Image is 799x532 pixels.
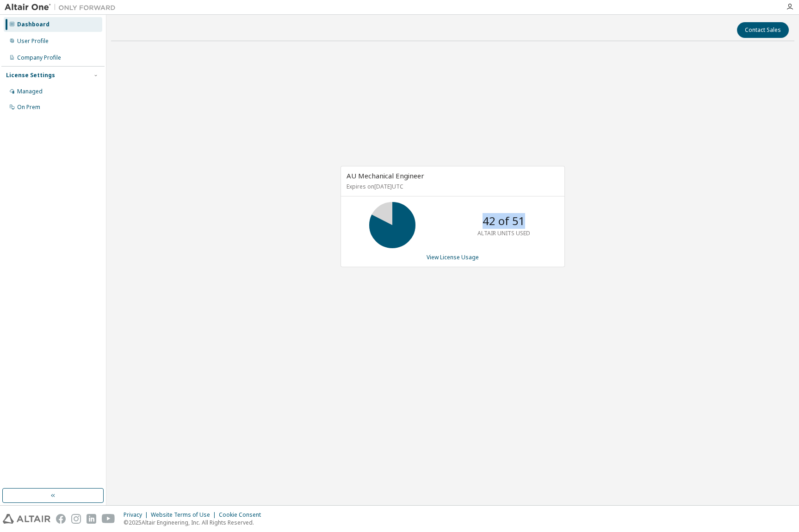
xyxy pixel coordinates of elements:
div: Dashboard [17,21,50,28]
button: Contact Sales [737,22,789,38]
img: linkedin.svg [87,514,96,524]
div: Privacy [124,511,151,519]
img: facebook.svg [56,514,66,524]
div: Company Profile [17,54,61,61]
img: Altair One [5,3,120,12]
span: AU Mechanical Engineer [347,171,424,180]
img: instagram.svg [71,514,81,524]
div: User Profile [17,37,49,45]
p: Expires on [DATE] UTC [347,183,557,190]
p: © 2025 Altair Engineering, Inc. All Rights Reserved. [124,519,266,526]
div: Managed [17,88,43,95]
div: License Settings [6,72,55,79]
div: Cookie Consent [219,511,266,519]
img: altair_logo.svg [3,514,50,524]
a: View License Usage [427,253,479,261]
img: youtube.svg [102,514,115,524]
p: ALTAIR UNITS USED [477,229,530,237]
p: 42 of 51 [483,213,525,229]
div: On Prem [17,104,40,111]
div: Website Terms of Use [151,511,219,519]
